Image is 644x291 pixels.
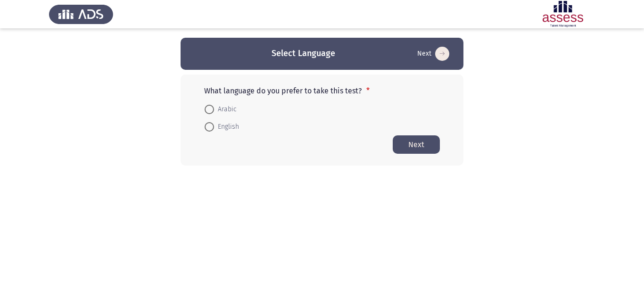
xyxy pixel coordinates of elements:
[214,121,239,133] span: English
[204,86,440,95] p: What language do you prefer to take this test?
[393,135,440,154] button: Start assessment
[214,104,237,115] span: Arabic
[272,48,335,59] h3: Select Language
[49,1,113,27] img: Assess Talent Management logo
[414,46,452,61] button: Start assessment
[531,1,595,27] img: Assessment logo of Focus 3 Module+ CCE (A) Hero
